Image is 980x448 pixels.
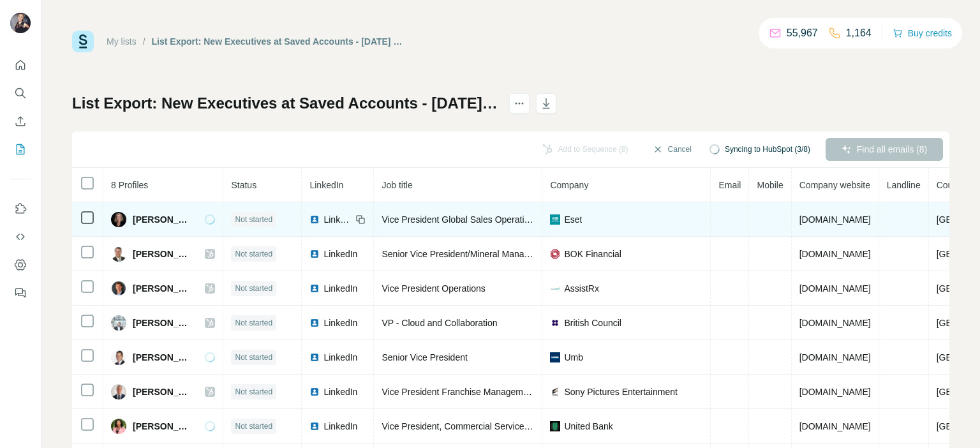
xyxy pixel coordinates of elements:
[111,350,126,365] img: Avatar
[309,249,320,259] img: LinkedIn logo
[323,317,357,329] span: LinkedIn
[757,180,783,190] span: Mobile
[323,351,357,364] span: LinkedIn
[382,214,642,225] span: Vice President Global Sales Operations Excellence & Enablement
[10,253,31,276] button: Dashboard
[382,180,412,190] span: Job title
[509,93,530,114] button: actions
[133,351,192,364] span: [PERSON_NAME]
[111,384,126,399] img: Avatar
[564,420,612,433] span: United Bank
[893,24,952,42] button: Buy credits
[887,180,921,190] span: Landline
[10,54,31,77] button: Quick start
[111,419,126,434] img: Avatar
[799,214,871,225] span: [DOMAIN_NAME]
[10,13,31,33] img: Avatar
[550,249,560,259] img: company-logo
[564,351,583,364] span: Umb
[10,138,31,161] button: My lists
[133,420,192,433] span: [PERSON_NAME]
[309,387,320,397] img: LinkedIn logo
[564,213,582,226] span: Eset
[235,317,272,329] span: Not started
[10,197,31,220] button: Use Surfe on LinkedIn
[235,386,272,398] span: Not started
[550,318,560,328] img: company-logo
[231,180,256,190] span: Status
[382,352,467,362] span: Senior Vice President
[133,282,192,295] span: [PERSON_NAME]
[111,246,126,262] img: Avatar
[550,421,560,431] img: company-logo
[111,212,126,227] img: Avatar
[323,282,357,295] span: LinkedIn
[550,180,588,190] span: Company
[235,214,272,225] span: Not started
[846,26,872,41] p: 1,164
[550,214,560,225] img: company-logo
[10,281,31,304] button: Feedback
[799,352,871,362] span: [DOMAIN_NAME]
[382,249,554,259] span: Senior Vice President/Mineral Management
[235,248,272,260] span: Not started
[111,281,126,296] img: Avatar
[309,283,320,294] img: LinkedIn logo
[323,248,357,260] span: LinkedIn
[143,35,145,48] li: /
[323,385,357,398] span: LinkedIn
[323,213,352,226] span: LinkedIn
[309,318,320,328] img: LinkedIn logo
[799,180,870,190] span: Company website
[111,315,126,331] img: Avatar
[323,420,357,433] span: LinkedIn
[550,283,560,294] img: company-logo
[550,352,560,362] img: company-logo
[382,421,557,431] span: Vice President, Commercial Services Officer
[799,387,871,397] span: [DOMAIN_NAME]
[564,282,598,295] span: AssistRx
[133,317,192,329] span: [PERSON_NAME]
[309,421,320,431] img: LinkedIn logo
[787,26,818,41] p: 55,967
[382,387,535,397] span: Vice President Franchise Management
[564,317,621,329] span: British Council
[133,248,192,260] span: [PERSON_NAME]
[799,318,871,328] span: [DOMAIN_NAME]
[799,249,871,259] span: [DOMAIN_NAME]
[133,213,192,226] span: [PERSON_NAME]
[111,180,148,190] span: 8 Profiles
[309,352,320,362] img: LinkedIn logo
[152,35,405,48] div: List Export: New Executives at Saved Accounts - [DATE] 18:31
[133,385,192,398] span: [PERSON_NAME]
[10,225,31,248] button: Use Surfe API
[725,144,810,155] span: Syncing to HubSpot (3/8)
[235,352,272,363] span: Not started
[72,93,498,114] h1: List Export: New Executives at Saved Accounts - [DATE] 18:31
[644,138,701,161] button: Cancel
[382,283,485,294] span: Vice President Operations
[382,318,497,328] span: VP - Cloud and Collaboration
[235,283,272,294] span: Not started
[564,248,621,260] span: BOK Financial
[235,421,272,432] span: Not started
[72,31,94,52] img: Surfe Logo
[10,110,31,133] button: Enrich CSV
[718,180,741,190] span: Email
[799,283,871,294] span: [DOMAIN_NAME]
[107,36,137,47] a: My lists
[799,421,871,431] span: [DOMAIN_NAME]
[309,180,343,190] span: LinkedIn
[550,387,560,397] img: company-logo
[309,214,320,225] img: LinkedIn logo
[10,82,31,105] button: Search
[564,385,677,398] span: Sony Pictures Entertainment
[937,180,968,190] span: Country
